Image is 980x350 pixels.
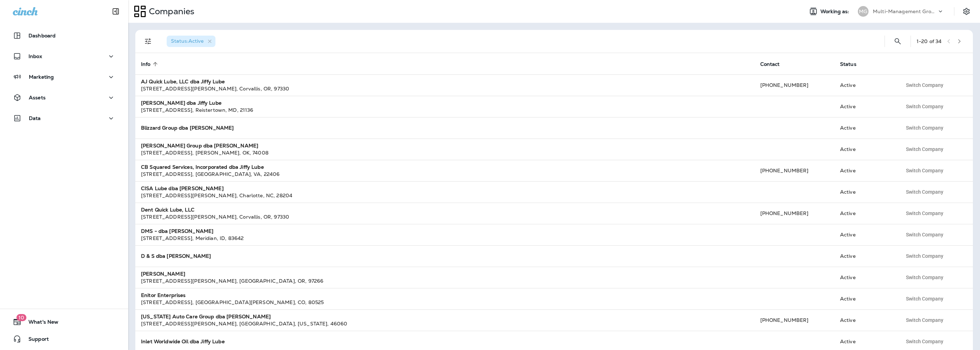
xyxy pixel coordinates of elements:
p: Data [29,115,41,121]
div: [STREET_ADDRESS][PERSON_NAME] , Corvallis , OR , 97330 [141,213,749,220]
p: Companies [146,6,194,17]
div: [STREET_ADDRESS] , Meridian , ID , 83642 [141,235,749,242]
span: Status [840,61,866,67]
td: [PHONE_NUMBER] [755,160,834,181]
button: Switch Company [902,251,947,261]
button: Collapse Sidebar [106,4,126,19]
td: Active [834,245,896,267]
div: [STREET_ADDRESS] , [GEOGRAPHIC_DATA] , VA , 22406 [141,171,749,178]
span: Info [141,61,160,67]
span: What's New [21,319,58,328]
div: Status:Active [167,36,215,47]
td: Active [834,96,896,117]
span: 10 [16,314,26,321]
div: [STREET_ADDRESS][PERSON_NAME] , Charlotte , NC , 28204 [141,192,749,199]
button: Support [7,332,121,346]
span: Switch Company [906,318,943,323]
button: Filters [141,34,155,48]
td: Active [834,267,896,288]
p: Assets [29,95,46,100]
strong: D & S dba [PERSON_NAME] [141,253,211,259]
div: [STREET_ADDRESS][PERSON_NAME] , [GEOGRAPHIC_DATA] , [US_STATE] , 46060 [141,320,749,327]
span: Switch Company [906,125,943,130]
span: Switch Company [906,275,943,280]
button: Switch Company [902,122,947,133]
button: Switch Company [902,101,947,112]
span: Support [21,336,49,345]
strong: [US_STATE] Auto Care Group dba [PERSON_NAME] [141,313,271,320]
span: Switch Company [906,254,943,258]
span: Status [840,61,856,67]
div: [STREET_ADDRESS] , [PERSON_NAME] , OK , 74008 [141,149,749,156]
td: Active [834,309,896,331]
span: Switch Company [906,189,943,194]
span: Status : Active [171,38,204,44]
div: [STREET_ADDRESS][PERSON_NAME] , [GEOGRAPHIC_DATA] , OR , 97266 [141,277,749,284]
td: Active [834,160,896,181]
button: 10What's New [7,315,121,329]
span: Switch Company [906,83,943,88]
strong: AJ Quick Lube, LLC dba Jiffy Lube [141,78,225,85]
strong: Inlet Worldwide Oil dba Jiffy Lube [141,338,225,345]
button: Settings [960,5,973,18]
button: Switch Company [902,315,947,325]
div: MG [858,6,869,17]
td: Active [834,117,896,139]
p: Multi-Management Group dba [PERSON_NAME] [873,9,937,14]
div: [STREET_ADDRESS] , Reistertown , MD , 21136 [141,106,749,114]
p: Dashboard [28,33,56,38]
button: Switch Company [902,229,947,240]
span: Info [141,61,151,67]
td: [PHONE_NUMBER] [755,203,834,224]
strong: Enitor Enterprises [141,292,186,298]
span: Contact [760,61,780,67]
span: Switch Company [906,296,943,301]
span: Switch Company [906,211,943,216]
div: 1 - 20 of 34 [917,38,942,44]
span: Switch Company [906,104,943,109]
button: Switch Company [902,187,947,197]
button: Data [7,111,121,125]
td: Active [834,181,896,203]
div: [STREET_ADDRESS] , [GEOGRAPHIC_DATA][PERSON_NAME] , CO , 80525 [141,299,749,306]
button: Switch Company [902,165,947,176]
p: Inbox [28,53,42,59]
button: Switch Company [902,272,947,283]
span: Contact [760,61,789,67]
span: Switch Company [906,147,943,152]
span: Working as: [820,9,851,15]
button: Dashboard [7,28,121,43]
button: Inbox [7,49,121,63]
span: Switch Company [906,339,943,344]
td: Active [834,74,896,96]
button: Switch Company [902,336,947,347]
strong: [PERSON_NAME] dba Jiffy Lube [141,100,221,106]
button: Switch Company [902,144,947,155]
td: [PHONE_NUMBER] [755,74,834,96]
td: Active [834,203,896,224]
button: Search Companies [891,34,905,48]
strong: [PERSON_NAME] [141,271,185,277]
button: Switch Company [902,293,947,304]
td: [PHONE_NUMBER] [755,309,834,331]
button: Switch Company [902,208,947,219]
td: Active [834,224,896,245]
strong: CB Squared Services, Incorporated dba Jiffy Lube [141,164,264,170]
strong: Blizzard Group dba [PERSON_NAME] [141,125,234,131]
td: Active [834,139,896,160]
button: Marketing [7,70,121,84]
span: Switch Company [906,232,943,237]
button: Assets [7,90,121,105]
strong: Dent Quick Lube, LLC [141,207,194,213]
p: Marketing [29,74,54,80]
span: Switch Company [906,168,943,173]
strong: CISA Lube dba [PERSON_NAME] [141,185,224,192]
button: Switch Company [902,80,947,90]
strong: DMS - dba [PERSON_NAME] [141,228,213,234]
strong: [PERSON_NAME] Group dba [PERSON_NAME] [141,142,258,149]
td: Active [834,288,896,309]
div: [STREET_ADDRESS][PERSON_NAME] , Corvallis , OR , 97330 [141,85,749,92]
